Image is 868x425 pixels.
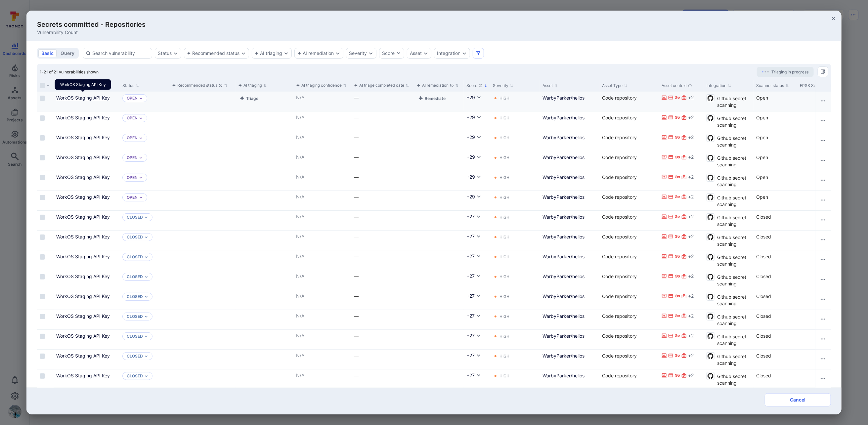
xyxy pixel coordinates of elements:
[540,92,599,111] div: Cell for Asset
[37,131,54,151] div: Cell for selection
[464,92,490,111] div: Cell for Score
[127,115,138,121] button: Open
[283,51,289,56] button: Expand dropdown
[58,49,77,57] button: query
[466,114,482,121] button: +29
[354,94,412,101] div: —
[127,234,143,240] button: Closed
[466,233,481,240] button: +27
[120,171,169,191] div: Cell for Status
[54,131,120,151] div: Cell for Vulnerability
[493,83,513,88] button: Sort by Severity
[466,253,481,260] button: +27
[187,51,239,56] button: Recommended status
[490,111,540,131] div: Cell for Severity
[127,314,143,319] button: Closed
[490,131,540,151] div: Cell for Severity
[54,92,120,111] div: Cell for Vulnerability
[127,96,138,101] button: Open
[542,353,585,359] a: WarbyParker/helios
[540,151,599,171] div: Cell for Asset
[351,171,414,191] div: Cell for aiCtx.triageFinishedAt
[599,131,659,151] div: Cell for Asset Type
[127,215,143,220] button: Closed
[542,135,585,140] a: WarbyParker/helios
[120,131,169,151] div: Cell for Status
[815,171,831,191] div: Cell for
[771,69,808,74] span: Triaging in progress
[466,94,482,101] button: +29
[236,111,293,131] div: Cell for aiCtx
[414,111,464,131] div: Cell for aiCtx.remediationStatus
[818,334,828,344] button: Row actions menu
[599,111,659,131] div: Cell for Asset Type
[236,171,293,191] div: Cell for aiCtx
[704,171,754,191] div: Cell for Integration
[818,354,828,364] button: Row actions menu
[754,111,797,131] div: Cell for Scanner status
[490,151,540,171] div: Cell for Severity
[466,372,475,379] div: +27
[542,214,585,220] a: WarbyParker/helios
[296,83,347,88] button: Sort by function(){return k.createElement(fN.A,{direction:"row",alignItems:"center",gap:4},k.crea...
[815,131,831,151] div: Cell for
[423,51,428,56] button: Expand dropdown
[818,234,828,245] button: Row actions menu
[127,135,138,141] button: Open
[466,293,481,299] button: +27
[56,274,110,279] a: WorkOS Staging API Key
[56,373,110,378] a: WorkOS Staging API Key
[437,51,460,56] div: Integration
[602,94,656,101] div: Code repository
[37,151,54,171] div: Cell for selection
[144,235,148,239] button: Expand dropdown
[466,293,475,299] div: +27
[602,134,656,141] div: Code repository
[293,131,351,151] div: Cell for aiCtx.confidenceScore
[688,94,694,101] span: + 2
[127,195,138,200] button: Open
[659,131,704,151] div: Cell for Asset context
[818,96,828,106] button: Row actions menu
[466,313,475,319] div: +27
[464,111,490,131] div: Cell for Score
[602,174,656,181] div: Code repository
[542,174,585,180] a: WarbyParker/helios
[120,111,169,131] div: Cell for Status
[354,114,412,121] div: —
[172,82,223,89] div: Recommended status
[172,83,228,88] button: Sort by function(){return k.createElement(fN.A,{direction:"row",alignItems:"center",gap:4},k.crea...
[335,51,340,56] button: Expand dropdown
[818,66,828,77] button: Manage columns
[466,154,475,160] div: +29
[717,174,751,188] span: Github secret scanning
[717,94,751,108] span: Github secret scanning
[688,174,694,180] span: + 2
[466,253,475,260] div: +27
[236,92,293,111] div: Cell for aiCtx
[37,20,146,29] span: Secrets committed - Repositories
[144,315,148,319] button: Expand dropdown
[238,94,260,102] button: Triage
[818,175,828,186] button: Row actions menu
[127,254,143,260] button: Closed
[762,71,769,72] img: Loading...
[351,151,414,171] div: Cell for aiCtx.triageFinishedAt
[127,354,143,359] p: Closed
[542,154,585,160] a: WarbyParker/helios
[466,174,482,180] button: +29
[542,373,585,378] a: WarbyParker/helios
[602,83,628,88] button: Sort by Asset Type
[466,273,475,279] div: +27
[542,115,585,120] a: WarbyParker/helios
[815,111,831,131] div: Cell for
[797,151,835,171] div: Cell for EPSS Score
[462,51,467,56] button: Expand dropdown
[466,114,475,121] div: +29
[479,84,483,88] div: The vulnerability score is based on the parameters defined in the settings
